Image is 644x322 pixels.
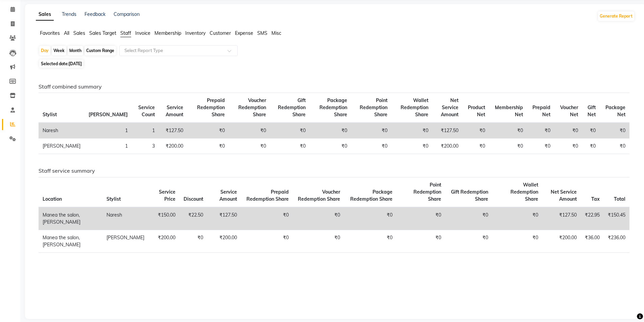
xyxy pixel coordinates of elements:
span: [DATE] [69,61,82,66]
a: Trends [62,11,76,17]
td: ₹36.00 [581,230,604,252]
td: ₹0 [310,139,351,154]
td: ₹200.00 [432,139,462,154]
span: Selected date: [39,59,84,68]
td: ₹200.00 [207,230,241,252]
td: 3 [132,139,159,154]
td: ₹22.50 [180,207,207,230]
td: ₹0 [554,123,582,139]
span: Staff [120,30,131,36]
td: ₹0 [351,139,391,154]
span: Stylist [106,196,121,202]
td: ₹0 [489,139,527,154]
td: Manea the salon, [PERSON_NAME] [39,207,102,230]
span: Voucher Redemption Share [238,97,266,118]
span: Net Service Amount [551,189,577,202]
td: ₹0 [187,123,229,139]
button: Generate Report [598,11,634,21]
span: Package Redemption Share [319,97,347,118]
td: ₹127.50 [207,207,241,230]
span: Total [614,196,625,202]
span: [PERSON_NAME] [89,112,128,118]
span: Inventory [185,30,206,36]
td: ₹0 [445,207,492,230]
span: Service Price [159,189,175,202]
span: Package Redemption Share [350,189,392,202]
td: ₹0 [462,139,490,154]
td: ₹127.50 [432,123,462,139]
td: ₹0 [351,123,391,139]
a: Comparison [114,11,140,17]
td: ₹0 [241,230,292,252]
span: Voucher Net [560,104,578,118]
td: ₹200.00 [542,230,581,252]
span: Stylist [43,112,57,118]
span: Favorites [40,30,60,36]
td: ₹150.00 [148,207,180,230]
td: ₹0 [462,123,490,139]
div: Month [68,46,83,55]
span: Prepaid Net [532,104,550,118]
td: ₹0 [582,139,600,154]
span: Point Redemption Share [360,97,387,118]
td: [PERSON_NAME] [102,230,148,252]
td: ₹0 [492,207,543,230]
span: Discount [184,196,203,202]
td: 1 [85,139,132,154]
td: [PERSON_NAME] [39,139,85,154]
span: Expense [235,30,253,36]
td: ₹0 [391,139,432,154]
td: Manea the salon, [PERSON_NAME] [39,230,102,252]
span: Sales [73,30,85,36]
td: ₹236.00 [604,230,629,252]
span: Voucher Redemption Share [298,189,340,202]
td: ₹0 [527,139,555,154]
span: Invoice [135,30,150,36]
span: Prepaid Redemption Share [246,189,289,202]
td: ₹0 [187,139,229,154]
td: ₹0 [554,139,582,154]
td: ₹200.00 [148,230,180,252]
span: Customer [210,30,231,36]
span: Membership [154,30,181,36]
td: ₹150.45 [604,207,629,230]
span: Package Net [605,104,625,118]
span: Wallet Redemption Share [401,97,428,118]
span: Sales Target [89,30,116,36]
span: Service Amount [166,104,183,118]
span: Product Net [468,104,485,118]
td: ₹127.50 [542,207,581,230]
span: Point Redemption Share [413,182,441,202]
td: ₹0 [600,123,629,139]
div: Day [39,46,50,55]
td: Naresh [39,123,85,139]
span: All [64,30,69,36]
td: ₹0 [229,123,270,139]
span: Net Service Amount [441,97,458,118]
td: ₹0 [293,207,344,230]
td: ₹0 [344,207,397,230]
td: ₹0 [270,123,310,139]
td: ₹0 [492,230,543,252]
span: Service Amount [219,189,237,202]
span: Prepaid Redemption Share [197,97,225,118]
td: ₹127.50 [159,123,188,139]
td: 1 [85,123,132,139]
span: Gift Redemption Share [451,189,488,202]
td: ₹0 [397,207,445,230]
div: Week [52,46,66,55]
td: ₹0 [582,123,600,139]
span: Membership Net [495,104,523,118]
span: Tax [591,196,600,202]
span: SMS [257,30,267,36]
span: Misc [271,30,281,36]
h6: Staff service summary [39,168,629,174]
span: Gift Redemption Share [278,97,306,118]
td: ₹0 [397,230,445,252]
span: Wallet Redemption Share [510,182,538,202]
td: 1 [132,123,159,139]
a: Sales [36,8,54,21]
span: Gift Net [588,104,596,118]
td: ₹0 [270,139,310,154]
td: ₹0 [310,123,351,139]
